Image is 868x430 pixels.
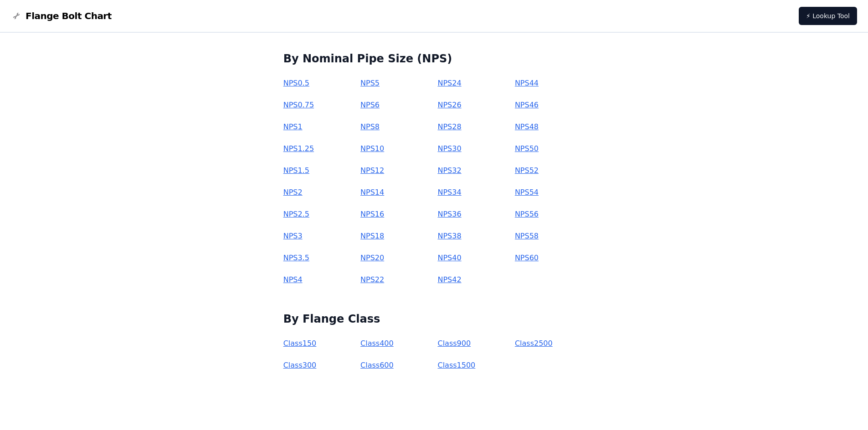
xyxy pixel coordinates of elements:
a: NPS10 [360,144,384,153]
a: NPS20 [360,253,384,262]
a: NPS50 [515,144,539,153]
img: Flange Bolt Chart Logo [11,10,22,21]
a: NPS0.5 [283,79,309,87]
a: NPS8 [360,122,380,131]
a: NPS6 [360,101,380,109]
a: NPS30 [437,144,461,153]
a: Class400 [360,339,394,348]
a: NPS1.5 [283,166,309,175]
a: NPS26 [437,101,461,109]
a: NPS44 [515,79,539,87]
a: NPS3.5 [283,253,309,262]
a: NPS1.25 [283,144,314,153]
a: NPS52 [515,166,539,175]
h2: By Nominal Pipe Size (NPS) [283,51,585,66]
a: NPS14 [360,188,384,197]
a: Class150 [283,339,317,348]
a: NPS56 [515,210,539,218]
a: NPS46 [515,101,539,109]
a: NPS32 [437,166,461,175]
a: NPS0.75 [283,101,314,109]
a: NPS22 [360,275,384,284]
a: ⚡ Lookup Tool [799,7,857,25]
a: Class300 [283,361,317,369]
a: Class1500 [437,361,475,369]
a: NPS2.5 [283,210,309,218]
a: NPS2 [283,188,303,197]
a: NPS40 [437,253,461,262]
a: NPS54 [515,188,539,197]
a: NPS1 [283,122,303,131]
a: NPS48 [515,122,539,131]
h2: By Flange Class [283,312,585,326]
span: Flange Bolt Chart [26,10,112,22]
a: NPS60 [515,253,539,262]
a: NPS24 [437,79,461,87]
a: NPS4 [283,275,303,284]
a: NPS28 [437,122,461,131]
a: NPS42 [437,275,461,284]
a: NPS18 [360,232,384,240]
a: NPS12 [360,166,384,175]
a: NPS16 [360,210,384,218]
a: NPS36 [437,210,461,218]
a: Class900 [437,339,471,348]
a: NPS38 [437,232,461,240]
a: NPS34 [437,188,461,197]
a: Class2500 [515,339,553,348]
a: NPS58 [515,232,539,240]
a: Flange Bolt Chart LogoFlange Bolt Chart [11,10,112,22]
a: Class600 [360,361,394,369]
a: NPS5 [360,79,380,87]
a: NPS3 [283,232,303,240]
